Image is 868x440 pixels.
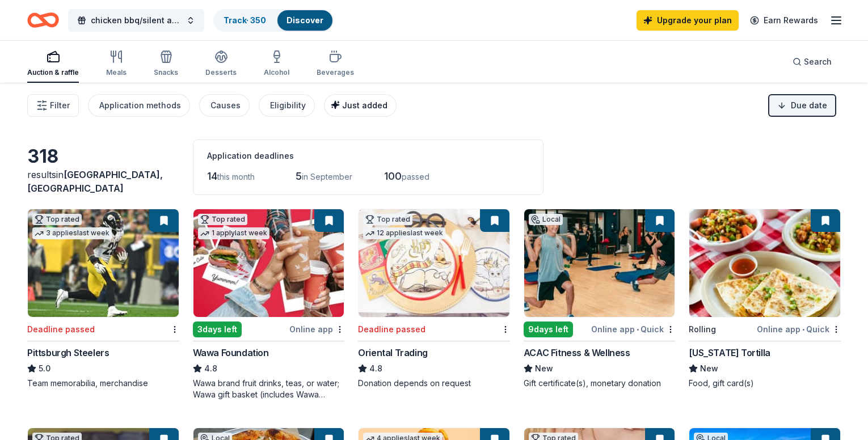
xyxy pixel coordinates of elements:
[199,94,250,117] button: Causes
[205,45,237,83] button: Desserts
[529,214,563,225] div: Local
[91,14,182,27] span: chicken bbq/silent auction
[99,99,181,112] div: Application methods
[27,346,109,359] div: Pittsburgh Steelers
[193,378,345,400] div: Wawa brand fruit drinks, teas, or water; Wawa gift basket (includes Wawa products and coupons)
[317,68,354,77] div: Beverages
[369,362,382,375] span: 4.8
[27,94,79,117] button: Filter
[768,94,836,117] button: Due date
[358,378,510,389] div: Donation depends on request
[363,214,412,225] div: Top rated
[689,209,840,317] img: Image for California Tortilla
[210,99,241,112] div: Causes
[791,99,827,112] span: Due date
[358,209,510,389] a: Image for Oriental TradingTop rated12 applieslast weekDeadline passedOriental Trading4.8Donation ...
[27,323,95,336] div: Deadline passed
[106,45,127,83] button: Meals
[27,378,179,389] div: Team memorabilia, merchandise
[39,362,50,375] span: 5.0
[317,45,354,83] button: Beverages
[524,346,630,359] div: ACAC Fitness & Wellness
[689,378,841,389] div: Food, gift card(s)
[384,170,402,182] span: 100
[193,346,269,359] div: Wawa Foundation
[198,214,247,225] div: Top rated
[342,100,387,110] span: Just added
[757,322,841,336] div: Online app Quick
[689,346,770,359] div: [US_STATE] Tortilla
[689,323,716,336] div: Rolling
[28,209,179,317] img: Image for Pittsburgh Steelers
[27,145,179,168] div: 318
[802,325,804,334] span: •
[359,209,509,317] img: Image for Oriental Trading
[358,346,428,359] div: Oriental Trading
[207,149,529,163] div: Application deadlines
[591,322,675,336] div: Online app Quick
[296,170,302,182] span: 5
[204,362,217,375] span: 4.8
[637,10,739,31] a: Upgrade your plan
[88,94,190,117] button: Application methods
[205,68,237,77] div: Desserts
[27,7,59,33] a: Home
[32,214,82,225] div: Top rated
[783,50,841,73] button: Search
[689,209,841,389] a: Image for California TortillaRollingOnline app•Quick[US_STATE] TortillaNewFood, gift card(s)
[68,9,204,32] button: chicken bbq/silent auction
[264,45,289,83] button: Alcohol
[213,9,334,32] button: Track· 350Discover
[198,227,269,239] div: 1 apply last week
[27,209,179,389] a: Image for Pittsburgh SteelersTop rated3 applieslast weekDeadline passedPittsburgh Steelers5.0Team...
[402,172,429,181] span: passed
[207,170,217,182] span: 14
[637,325,639,334] span: •
[27,168,179,195] div: results
[286,15,323,25] a: Discover
[524,378,676,389] div: Gift certificate(s), monetary donation
[700,362,718,375] span: New
[27,45,79,83] button: Auction & raffle
[743,10,825,31] a: Earn Rewards
[270,99,306,112] div: Eligibility
[217,172,255,181] span: this month
[259,94,315,117] button: Eligibility
[27,169,163,194] span: [GEOGRAPHIC_DATA], [GEOGRAPHIC_DATA]
[363,227,445,239] div: 12 applies last week
[193,209,344,317] img: Image for Wawa Foundation
[193,321,242,337] div: 3 days left
[154,45,178,83] button: Snacks
[27,169,163,194] span: in
[524,321,573,337] div: 9 days left
[302,172,352,181] span: in September
[27,68,79,77] div: Auction & raffle
[193,209,345,400] a: Image for Wawa FoundationTop rated1 applylast week3days leftOnline appWawa Foundation4.8Wawa bran...
[264,68,289,77] div: Alcohol
[324,94,397,117] button: Just added
[535,362,553,375] span: New
[289,322,344,336] div: Online app
[358,323,425,336] div: Deadline passed
[32,227,112,239] div: 3 applies last week
[524,209,676,389] a: Image for ACAC Fitness & WellnessLocal9days leftOnline app•QuickACAC Fitness & WellnessNewGift ce...
[154,68,178,77] div: Snacks
[106,68,127,77] div: Meals
[524,209,675,317] img: Image for ACAC Fitness & Wellness
[224,15,266,25] a: Track· 350
[804,55,832,69] span: Search
[50,99,70,112] span: Filter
